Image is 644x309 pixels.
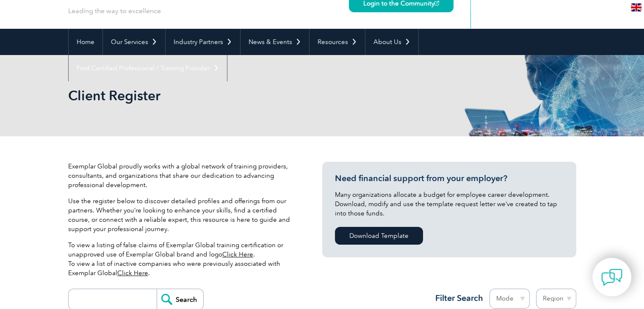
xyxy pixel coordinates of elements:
p: To view a listing of false claims of Exemplar Global training certification or unapproved use of ... [68,240,297,278]
a: Click Here [117,269,148,277]
a: Our Services [103,29,165,55]
img: en [631,3,641,11]
p: Exemplar Global proudly works with a global network of training providers, consultants, and organ... [68,162,297,190]
p: Many organizations allocate a budget for employee career development. Download, modify and use th... [335,190,564,218]
h3: Filter Search [430,293,483,303]
img: open_square.png [434,1,439,6]
p: Use the register below to discover detailed profiles and offerings from our partners. Whether you... [68,196,297,234]
a: News & Events [240,29,309,55]
p: Leading the way to excellence [68,6,161,16]
a: About Us [365,29,418,55]
a: Home [69,29,102,55]
a: Find Certified Professional / Training Provider [69,55,227,81]
a: Resources [310,29,365,55]
h2: Client Register [68,89,424,102]
h3: Need financial support from your employer? [335,173,564,184]
a: Industry Partners [166,29,240,55]
a: Download Template [335,227,423,245]
img: contact-chat.png [601,267,622,288]
a: Click Here [222,251,253,258]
